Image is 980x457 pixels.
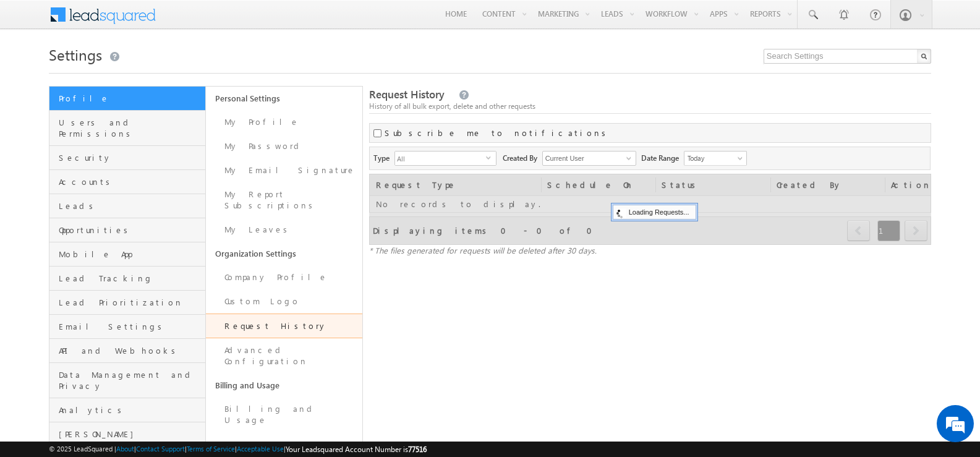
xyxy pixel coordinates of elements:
a: Users and Permissions [49,111,205,146]
a: My Report Subscriptions [206,182,362,218]
span: Opportunities [59,224,202,236]
a: Mobile App [49,242,205,267]
span: Your Leadsquared Account Number is [286,445,427,454]
span: Settings [49,45,102,64]
a: Terms of Service [187,445,235,453]
a: [PERSON_NAME] [49,422,205,446]
span: select [486,155,496,160]
a: Leads [49,194,205,218]
a: Accounts [49,170,205,194]
span: Created By [503,151,542,164]
div: All [394,151,496,166]
span: Security [59,152,202,163]
span: Lead Prioritization [59,297,202,308]
a: Personal Settings [206,87,362,110]
span: Today [684,153,743,164]
a: Today [684,151,747,166]
span: [PERSON_NAME] [59,429,202,440]
span: Users and Permissions [59,117,202,139]
a: My Email Signature [206,158,362,182]
a: Billing and Usage [206,374,362,397]
a: About [116,445,134,453]
span: All [395,152,486,165]
a: Security [49,146,205,170]
span: * The files generated for requests will be deleted after 30 days. [369,245,597,255]
a: Email Settings [49,315,205,339]
input: Search Settings [764,49,931,64]
label: Subscribe me to notifications [385,127,610,139]
a: Billing and Usage [206,397,362,432]
a: My Leaves [206,218,362,242]
span: 77516 [408,445,427,454]
span: Type [373,151,394,164]
div: Loading Requests... [613,205,696,220]
a: Organization Settings [206,242,362,265]
a: API and Webhooks [49,339,205,363]
a: Show All Items [620,152,635,164]
a: My Password [206,134,362,158]
a: Company Profile [206,265,362,289]
span: Profile [59,93,202,104]
span: Analytics [59,404,202,416]
a: My Profile [206,110,362,134]
span: Data Management and Privacy [59,369,202,391]
div: History of all bulk export, delete and other requests [369,101,931,112]
a: Opportunities [49,218,205,242]
a: Profile [49,87,205,111]
span: Email Settings [59,321,202,332]
a: Advanced Configuration [206,338,362,374]
span: © 2025 LeadSquared | | | | | [49,443,427,455]
a: Lead Prioritization [49,291,205,315]
span: Lead Tracking [59,273,202,284]
span: Mobile App [59,249,202,260]
span: Accounts [59,176,202,187]
a: Contact Support [136,445,185,453]
span: API and Webhooks [59,345,202,356]
a: Request History [206,314,362,338]
input: Type to Search [542,151,636,166]
span: Leads [59,200,202,211]
a: Analytics [49,398,205,422]
a: Data Management and Privacy [49,363,205,398]
a: Acceptable Use [237,445,284,453]
span: Date Range [641,151,684,164]
a: Lead Tracking [49,267,205,291]
span: Request History [369,87,445,101]
a: Custom Logo [206,289,362,314]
